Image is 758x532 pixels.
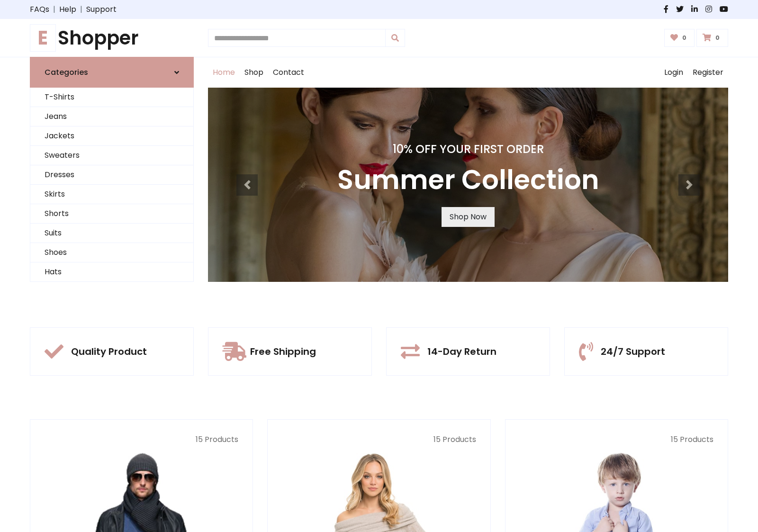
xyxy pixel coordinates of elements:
a: 0 [664,29,695,47]
span: | [76,4,86,15]
p: 15 Products [45,434,238,445]
a: Contact [268,57,309,88]
a: Jeans [30,107,193,126]
a: Hats [30,262,193,282]
a: Shorts [30,204,193,224]
a: Shoes [30,243,193,262]
span: 0 [713,34,722,42]
p: 15 Products [282,434,476,445]
h6: Categories [45,68,88,77]
a: Dresses [30,165,193,185]
a: Shop [240,57,268,88]
h5: 14-Day Return [427,346,496,357]
span: 0 [680,34,689,42]
a: Help [59,4,76,15]
h4: 10% Off Your First Order [337,143,599,156]
a: Suits [30,224,193,243]
a: T-Shirts [30,88,193,107]
a: Support [86,4,117,15]
a: FAQs [30,4,49,15]
a: Shop Now [442,207,495,227]
h5: Quality Product [71,346,147,357]
span: | [49,4,59,15]
a: Skirts [30,185,193,204]
h5: 24/7 Support [601,346,665,357]
a: Categories [30,57,194,88]
h3: Summer Collection [337,164,599,196]
p: 15 Products [520,434,713,445]
a: 0 [696,29,728,47]
a: Sweaters [30,146,193,165]
a: EShopper [30,27,194,49]
h1: Shopper [30,27,194,49]
a: Register [688,57,728,88]
a: Home [208,57,240,88]
span: E [30,24,56,52]
h5: Free Shipping [250,346,316,357]
a: Jackets [30,126,193,146]
a: Login [659,57,688,88]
